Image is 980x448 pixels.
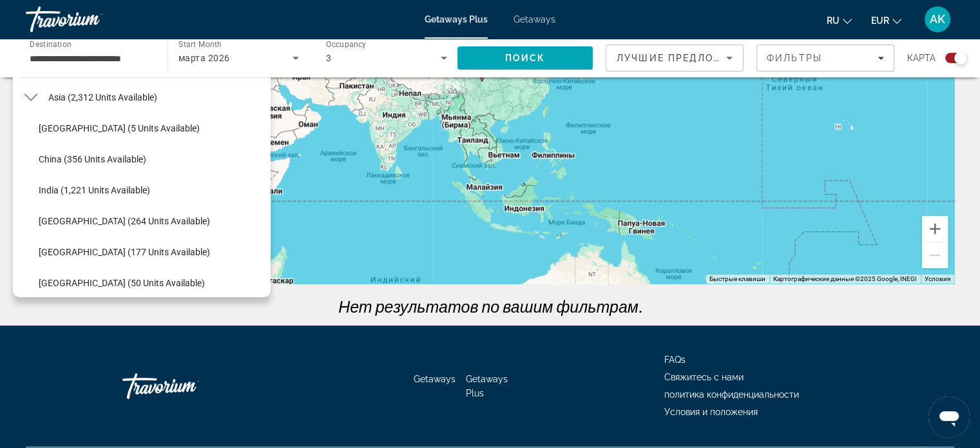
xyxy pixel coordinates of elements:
[871,11,901,30] button: Change currency
[32,117,271,140] button: Select destination: Bangladesh (5 units available)
[928,396,970,438] iframe: Кнопка запуска окна обмена сообщениями
[922,242,948,268] button: Уменьшить
[13,71,271,297] div: Destination options
[39,123,200,133] span: [GEOGRAPHIC_DATA] (5 units available)
[32,209,271,233] button: Select destination: Indonesia (264 units available)
[457,46,593,70] button: Search
[664,389,799,400] a: политика конфиденциальности
[664,355,686,365] a: FAQs
[505,53,546,63] span: Поиск
[907,49,936,67] span: карта
[514,14,555,24] a: Getaways
[26,3,155,36] a: Travorium
[756,44,894,72] button: Filters
[871,15,889,26] span: EUR
[617,50,733,66] mat-select: Sort by
[19,86,42,109] button: Toggle Asia (2,312 units available) submenu
[326,53,331,63] span: 3
[48,92,157,102] span: Asia (2,312 units available)
[925,275,950,282] a: Условия (ссылка откроется в новой вкладке)
[30,39,72,48] span: Destination
[19,297,961,316] p: Нет результатов по вашим фильтрам.
[39,247,210,257] span: [GEOGRAPHIC_DATA] (177 units available)
[32,271,271,295] button: Select destination: Maldives (50 units available)
[178,40,222,49] span: Start Month
[326,40,367,49] span: Occupancy
[921,6,954,33] button: User Menu
[32,179,271,202] button: Select destination: India (1,221 units available)
[178,53,229,63] span: марта 2026
[930,13,945,26] span: AK
[32,240,271,264] button: Select destination: Malaysia (177 units available)
[709,275,765,284] button: Быстрые клавиши
[664,407,758,417] a: Условия и положения
[414,374,456,384] a: Getaways
[30,51,151,66] input: Select destination
[122,367,251,405] a: Go Home
[39,216,210,226] span: [GEOGRAPHIC_DATA] (264 units available)
[827,11,852,30] button: Change language
[827,15,840,26] span: ru
[39,185,150,195] span: India (1,221 units available)
[767,53,822,63] span: Фильтры
[32,148,271,171] button: Select destination: China (356 units available)
[39,278,205,288] span: [GEOGRAPHIC_DATA] (50 units available)
[466,374,508,398] a: Getaways Plus
[425,14,488,24] a: Getaways Plus
[922,216,948,242] button: Увеличить
[617,53,754,63] span: Лучшие предложения
[39,154,146,164] span: China (356 units available)
[42,86,164,109] button: Select destination: Asia (2,312 units available)
[773,275,917,282] span: Картографические данные ©2025 Google, INEGI
[664,372,744,382] a: Свяжитесь с нами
